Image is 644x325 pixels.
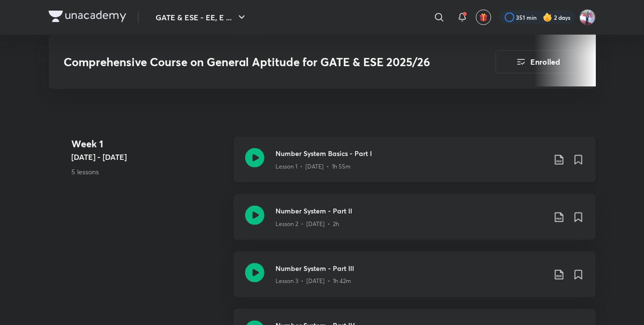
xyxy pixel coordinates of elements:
p: 5 lessons [72,167,226,177]
img: Company Logo [49,11,126,22]
button: GATE & ESE - EE, E ... [150,8,253,27]
button: avatar [476,10,491,25]
h5: [DATE] - [DATE] [72,151,226,163]
h4: Week 1 [72,137,226,151]
h3: Number System - Part II [276,206,546,216]
h3: Number System - Part III [276,263,546,273]
p: Lesson 3 • [DATE] • 1h 42m [276,277,352,286]
p: Lesson 2 • [DATE] • 2h [276,220,340,228]
h3: Comprehensive Course on General Aptitude for GATE & ESE 2025/26 [64,55,441,69]
a: Number System - Part IIILesson 3 • [DATE] • 1h 42m [234,252,596,309]
img: streak [543,13,552,22]
img: avatar [479,13,488,22]
a: Number System - Part IILesson 2 • [DATE] • 2h [234,194,596,252]
img: Pradeep Kumar [579,9,596,26]
p: Lesson 1 • [DATE] • 1h 55m [276,162,351,171]
button: Enrolled [496,50,580,73]
h3: Number System Basics - Part I [276,148,546,158]
a: Company Logo [49,11,126,25]
a: Number System Basics - Part ILesson 1 • [DATE] • 1h 55m [234,137,596,194]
